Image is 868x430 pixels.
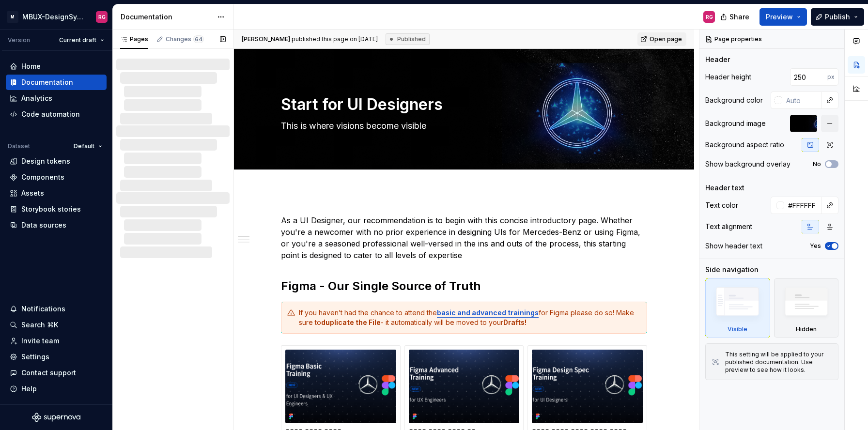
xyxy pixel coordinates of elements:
div: RG [98,13,106,21]
strong: Drafts! [503,318,527,326]
img: cfc31b0d-5b6c-4c39-a08a-92be0014dcb1.png [285,350,396,423]
div: Data sources [21,220,66,230]
a: Code automation [6,107,107,122]
div: Documentation [121,12,212,22]
button: Notifications [6,301,107,317]
strong: duplicate the File [321,318,381,326]
label: No [813,160,821,168]
div: Search ⌘K [21,320,58,330]
label: Yes [810,242,821,250]
a: Invite team [6,333,107,349]
svg: Supernova Logo [32,413,80,422]
a: Design tokens [6,154,107,169]
a: Components [6,169,107,185]
span: [PERSON_NAME] [242,35,290,43]
img: 921cd52b-6731-4dff-88ef-89b380af523b.png [532,350,643,423]
a: Documentation [6,75,107,90]
button: MMBUX-DesignSystemRG [2,6,110,27]
div: Background aspect ratio [705,140,784,150]
div: Settings [21,352,49,362]
div: Dataset [8,142,30,150]
div: MBUX-DesignSystem [22,12,84,22]
a: Storybook stories [6,201,107,217]
img: 45cba1d5-0486-45d7-9aac-23436ee7b54b.png [409,350,520,423]
button: Share [715,8,756,26]
div: Visible [728,325,747,333]
span: published this page on [DATE] [242,35,378,43]
div: Version [8,36,30,44]
div: Text color [705,200,738,210]
a: Data sources [6,217,107,233]
button: Publish [811,8,864,26]
div: Home [21,61,41,71]
span: 64 [193,35,204,43]
a: basic and advanced trainings [437,308,539,317]
div: Changes [166,35,204,43]
a: Assets [6,185,107,201]
div: Visible [705,278,770,338]
div: Help [21,384,37,394]
div: This setting will be applied to your published documentation. Use preview to see how it looks. [725,351,832,374]
textarea: This is where visions become visible [279,118,645,134]
div: Published [386,33,430,45]
div: Header height [705,72,751,82]
span: Publish [825,12,850,22]
a: Home [6,59,107,74]
span: Open page [650,35,682,43]
h2: Figma - Our Single Source of Truth [281,278,647,294]
div: Documentation [21,77,73,87]
div: Text alignment [705,222,752,231]
a: Analytics [6,91,107,106]
p: px [827,73,835,81]
div: Storybook stories [21,204,81,214]
div: M [7,11,18,23]
span: Default [74,142,94,150]
div: Show background overlay [705,159,790,169]
div: Hidden [796,325,817,333]
p: As a UI Designer, our recommendation is to begin with this concise introductory page. Whether you... [281,215,647,261]
div: Components [21,172,64,182]
span: Current draft [59,36,96,44]
div: RG [706,13,713,21]
div: Invite team [21,336,59,346]
div: Background image [705,119,766,128]
div: Code automation [21,109,80,119]
button: Current draft [55,33,108,47]
button: Contact support [6,365,107,381]
div: Background color [705,95,763,105]
span: Share [729,12,749,22]
a: Settings [6,349,107,365]
div: Contact support [21,368,76,378]
div: Show header text [705,241,762,251]
div: Side navigation [705,265,759,275]
button: Preview [759,8,807,26]
input: Auto [782,92,821,109]
div: Header [705,55,730,64]
button: Help [6,381,107,397]
div: Pages [120,35,148,43]
input: Auto [784,197,821,214]
textarea: Start for UI Designers [279,93,645,116]
div: Assets [21,188,44,198]
div: Analytics [21,93,52,103]
button: Search ⌘K [6,317,107,333]
button: Default [69,139,107,153]
a: Open page [637,32,686,46]
div: Hidden [774,278,839,338]
div: Header text [705,183,744,193]
div: Notifications [21,304,65,314]
div: If you haven’t had the chance to attend the for Figma please do so! Make sure to - it automatical... [299,308,641,327]
div: Design tokens [21,156,70,166]
input: Auto [790,68,827,86]
span: Preview [766,12,793,22]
